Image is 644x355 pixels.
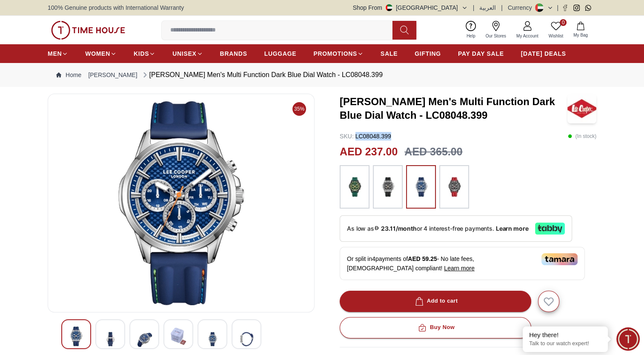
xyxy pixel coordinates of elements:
button: My Bag [568,20,593,40]
img: ... [410,169,432,204]
div: Currency [508,3,535,12]
img: LEE COOPER Men Multi Function Dark Green Dial Watch - LC08048.077 [239,326,254,352]
span: UNISEX [172,49,196,58]
h2: AED 237.00 [340,144,398,160]
span: PAY DAY SALE [458,49,504,58]
img: LEE COOPER Men Multi Function Dark Green Dial Watch - LC08048.077 [137,326,152,352]
a: [DATE] DEALS [521,46,566,61]
img: ... [51,21,125,40]
p: ( In stock ) [568,132,596,140]
a: Help [461,19,481,41]
img: ... [444,169,465,204]
span: | [473,3,475,12]
a: 0Wishlist [544,19,568,41]
img: United Arab Emirates [386,4,392,11]
span: Learn more [444,265,475,272]
span: SALE [381,49,398,58]
span: Our Stores [482,33,509,39]
div: Add to cart [413,296,458,306]
button: العربية [479,3,496,12]
button: Add to cart [340,291,531,312]
div: Or split in 4 payments of - No late fees, [DEMOGRAPHIC_DATA] compliant! [340,247,585,280]
span: WOMEN [85,49,110,58]
a: Home [56,71,81,79]
span: My Bag [570,32,591,38]
a: PROMOTIONS [313,46,364,61]
p: LC08048.399 [340,132,391,140]
a: Our Stores [481,19,511,41]
img: LEE COOPER Men Multi Function Dark Green Dial Watch - LC08048.077 [55,101,307,305]
p: Talk to our watch expert! [529,340,601,347]
a: [PERSON_NAME] [88,71,137,79]
a: PAY DAY SALE [458,46,504,61]
img: Tamara [541,253,578,265]
span: MEN [48,49,62,58]
img: LEE COOPER Men Multi Function Dark Green Dial Watch - LC08048.077 [69,326,84,346]
span: Help [463,33,479,39]
span: | [501,3,503,12]
div: [PERSON_NAME] Men's Multi Function Dark Blue Dial Watch - LC08048.399 [141,70,383,80]
span: GIFTING [415,49,441,58]
img: LEE COOPER Men Multi Function Dark Green Dial Watch - LC08048.077 [205,326,220,352]
a: GIFTING [415,46,441,61]
a: Whatsapp [585,5,591,11]
a: Instagram [573,5,580,11]
img: LEE COOPER Men Multi Function Dark Green Dial Watch - LC08048.077 [171,326,186,346]
img: Lee Cooper Men's Multi Function Dark Blue Dial Watch - LC08048.399 [567,94,596,123]
div: Hey there! [529,331,601,339]
span: | [557,3,558,12]
span: BRANDS [220,49,247,58]
span: LUGGAGE [264,49,297,58]
span: Wishlist [545,33,567,39]
img: ... [377,169,398,204]
span: SKU : [340,133,354,140]
span: 0 [560,19,567,26]
a: KIDS [134,46,155,61]
a: SALE [381,46,398,61]
h3: [PERSON_NAME] Men's Multi Function Dark Blue Dial Watch - LC08048.399 [340,95,567,122]
a: MEN [48,46,68,61]
a: LUGGAGE [264,46,297,61]
span: AED 59.25 [408,255,437,262]
a: BRANDS [220,46,247,61]
span: My Account [513,33,542,39]
a: UNISEX [172,46,203,61]
span: PROMOTIONS [313,49,357,58]
img: ... [344,169,365,204]
span: 100% Genuine products with International Warranty [48,3,184,12]
a: Facebook [562,5,568,11]
h3: AED 365.00 [404,144,462,160]
div: Buy Now [416,323,455,332]
button: Buy Now [340,317,531,338]
span: KIDS [134,49,149,58]
span: 35% [292,102,306,116]
button: Shop From[GEOGRAPHIC_DATA] [353,3,468,12]
nav: Breadcrumb [48,63,596,87]
div: Chat Widget [616,327,640,351]
span: [DATE] DEALS [521,49,566,58]
img: LEE COOPER Men Multi Function Dark Green Dial Watch - LC08048.077 [103,326,118,352]
a: WOMEN [85,46,117,61]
